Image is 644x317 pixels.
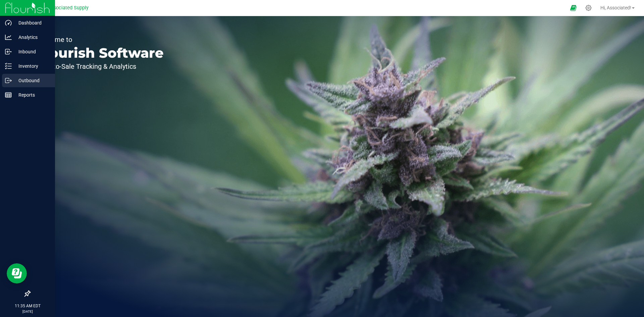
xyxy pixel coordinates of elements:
[12,33,52,41] p: Analytics
[12,19,52,27] p: Dashboard
[36,36,164,43] p: Welcome to
[48,5,89,11] span: Associated Supply
[12,91,52,99] p: Reports
[5,63,12,69] inline-svg: Inventory
[566,1,581,14] span: Open Ecommerce Menu
[12,48,52,56] p: Inbound
[5,77,12,84] inline-svg: Outbound
[12,76,52,85] p: Outbound
[584,5,593,11] div: Manage settings
[3,303,52,309] p: 11:35 AM EDT
[36,63,164,70] p: Seed-to-Sale Tracking & Analytics
[600,5,631,10] span: Hi, Associated!
[7,263,27,283] iframe: Resource center
[5,34,12,41] inline-svg: Analytics
[12,62,52,70] p: Inventory
[5,48,12,55] inline-svg: Inbound
[3,309,52,314] p: [DATE]
[5,92,12,98] inline-svg: Reports
[36,46,164,60] p: Flourish Software
[5,19,12,26] inline-svg: Dashboard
